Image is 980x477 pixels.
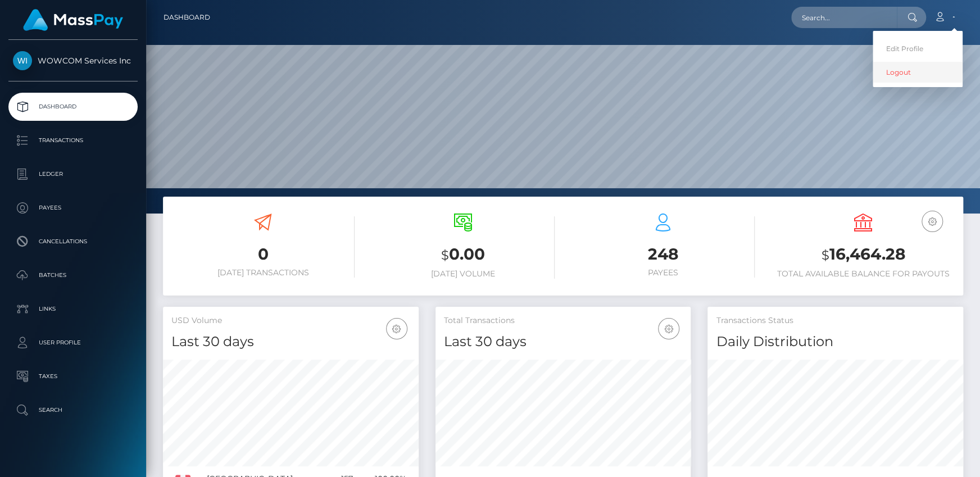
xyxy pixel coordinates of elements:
[164,6,210,29] a: Dashboard
[716,315,955,326] h5: Transactions Status
[13,98,133,115] p: Dashboard
[8,362,138,390] a: Taxes
[13,166,133,183] p: Ledger
[822,247,829,263] small: $
[171,315,410,326] h5: USD Volume
[13,51,32,70] img: WOWCOM Services Inc
[13,334,133,351] p: User Profile
[444,332,683,352] h4: Last 30 days
[873,62,963,83] a: Logout
[571,243,755,265] h3: 248
[8,194,138,222] a: Payees
[171,332,410,352] h4: Last 30 days
[444,315,683,326] h5: Total Transactions
[13,132,133,149] p: Transactions
[171,243,355,265] h3: 0
[8,126,138,155] a: Transactions
[13,301,133,317] p: Links
[441,247,449,263] small: $
[371,269,555,279] h6: [DATE] Volume
[8,93,138,121] a: Dashboard
[371,243,555,266] h3: 0.00
[8,396,138,424] a: Search
[8,56,138,66] span: WOWCOM Services Inc
[873,38,963,59] a: Edit Profile
[23,9,123,31] img: MassPay Logo
[8,228,138,256] a: Cancellations
[13,233,133,250] p: Cancellations
[8,160,138,188] a: Ledger
[716,332,955,352] h4: Daily Distribution
[571,268,755,278] h6: Payees
[8,329,138,357] a: User Profile
[13,199,133,216] p: Payees
[772,269,955,279] h6: Total Available Balance for Payouts
[171,268,355,278] h6: [DATE] Transactions
[13,368,133,385] p: Taxes
[8,295,138,323] a: Links
[772,243,955,266] h3: 16,464.28
[8,261,138,289] a: Batches
[791,7,897,28] input: Search...
[13,402,133,419] p: Search
[13,267,133,284] p: Batches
